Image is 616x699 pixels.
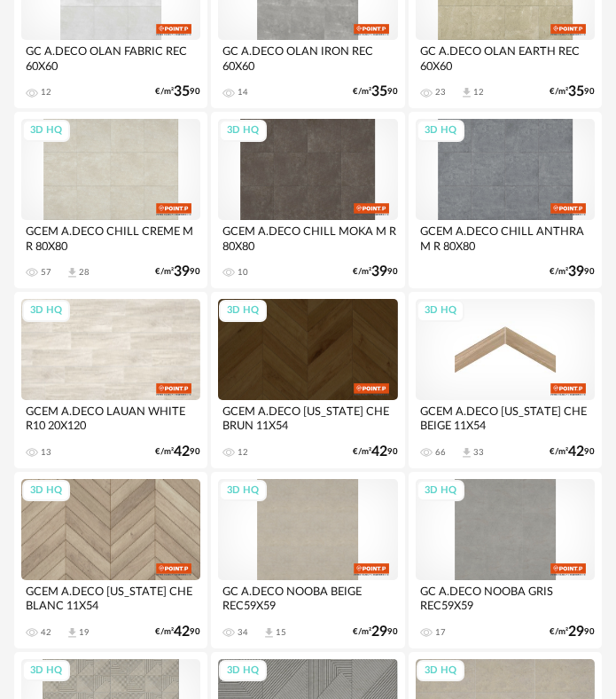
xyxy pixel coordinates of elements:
div: €/m² 90 [550,86,595,98]
span: Download icon [460,446,473,459]
div: 3D HQ [22,480,70,502]
a: 3D HQ GC A.DECO NOOBA BEIGE REC59X59 34 Download icon 15 €/m²2990 [211,472,404,648]
div: 3D HQ [219,660,267,682]
span: 42 [568,446,584,458]
div: 3D HQ [417,480,464,502]
span: Download icon [66,266,79,279]
div: 10 [238,267,248,278]
div: €/m² 90 [155,266,200,278]
div: GC A.DECO OLAN IRON REC 60X60 [218,40,397,75]
div: 28 [79,267,90,278]
div: 23 [435,87,446,98]
div: GCEM A.DECO [US_STATE] CHE BLANC 11X54 [21,580,200,616]
div: €/m² 90 [353,626,398,638]
div: GC A.DECO NOOBA GRIS REC59X59 [416,580,595,616]
div: 3D HQ [417,660,464,682]
div: 12 [41,87,51,98]
span: 42 [174,446,190,458]
span: 29 [371,626,387,638]
div: 15 [276,627,286,638]
div: 19 [79,627,90,638]
div: GCEM A.DECO LAUAN WHITE R10 20X120 [21,400,200,436]
div: GCEM A.DECO CHILL CREME M R 80X80 [21,220,200,255]
span: Download icon [460,86,473,99]
div: 3D HQ [22,120,70,142]
div: GCEM A.DECO [US_STATE] CHE BRUN 11X54 [218,400,397,436]
div: 14 [238,87,248,98]
div: €/m² 90 [550,626,595,638]
div: 3D HQ [22,660,70,682]
div: €/m² 90 [550,446,595,458]
div: 42 [41,627,51,638]
a: 3D HQ GCEM A.DECO [US_STATE] CHE BEIGE 11X54 66 Download icon 33 €/m²4290 [409,292,602,468]
span: 35 [568,86,584,98]
a: 3D HQ GCEM A.DECO CHILL MOKA M R 80X80 10 €/m²3990 [211,112,404,288]
div: GC A.DECO OLAN FABRIC REC 60X60 [21,40,200,75]
div: 3D HQ [417,300,464,322]
div: GCEM A.DECO CHILL MOKA M R 80X80 [218,220,397,255]
div: 57 [41,267,51,278]
div: €/m² 90 [155,86,200,98]
div: 3D HQ [219,120,267,142]
div: €/m² 90 [155,626,200,638]
span: 29 [568,626,584,638]
div: 33 [473,447,484,458]
a: 3D HQ GCEM A.DECO [US_STATE] CHE BLANC 11X54 42 Download icon 19 €/m²4290 [14,472,207,648]
div: 3D HQ [22,300,70,322]
div: GC A.DECO NOOBA BEIGE REC59X59 [218,580,397,616]
div: €/m² 90 [550,266,595,278]
span: 39 [371,266,387,278]
div: 34 [238,627,248,638]
div: 3D HQ [219,300,267,322]
a: 3D HQ GCEM A.DECO [US_STATE] CHE BRUN 11X54 12 €/m²4290 [211,292,404,468]
div: €/m² 90 [353,266,398,278]
div: 3D HQ [219,480,267,502]
div: 3D HQ [417,120,464,142]
div: €/m² 90 [155,446,200,458]
a: 3D HQ GCEM A.DECO LAUAN WHITE R10 20X120 13 €/m²4290 [14,292,207,468]
span: 42 [371,446,387,458]
div: GCEM A.DECO [US_STATE] CHE BEIGE 11X54 [416,400,595,436]
div: GC A.DECO OLAN EARTH REC 60X60 [416,40,595,75]
div: 12 [238,447,248,458]
div: 17 [435,627,446,638]
div: 13 [41,447,51,458]
span: 35 [371,86,387,98]
div: GCEM A.DECO CHILL ANTHRA M R 80X80 [416,220,595,255]
a: 3D HQ GC A.DECO NOOBA GRIS REC59X59 17 €/m²2990 [409,472,602,648]
a: 3D HQ GCEM A.DECO CHILL CREME M R 80X80 57 Download icon 28 €/m²3990 [14,112,207,288]
span: 42 [174,626,190,638]
div: 66 [435,447,446,458]
span: 39 [568,266,584,278]
div: €/m² 90 [353,446,398,458]
div: €/m² 90 [353,86,398,98]
span: Download icon [262,626,276,640]
span: 39 [174,266,190,278]
span: Download icon [66,626,79,640]
span: 35 [174,86,190,98]
div: 12 [473,87,484,98]
a: 3D HQ GCEM A.DECO CHILL ANTHRA M R 80X80 €/m²3990 [409,112,602,288]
